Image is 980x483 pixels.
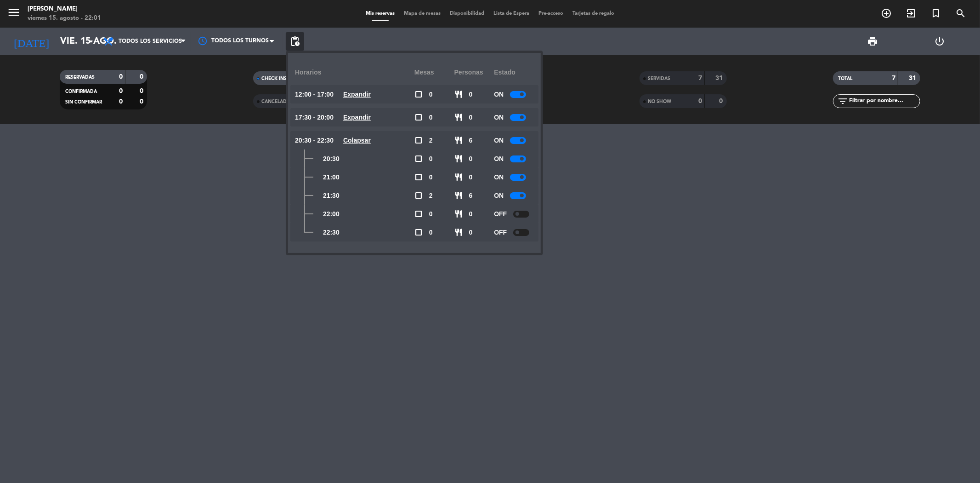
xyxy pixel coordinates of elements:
[85,36,96,47] i: arrow_drop_down
[7,6,21,23] button: menu
[494,112,504,123] span: ON
[119,74,123,80] strong: 0
[429,154,433,164] span: 0
[429,89,433,100] span: 0
[881,8,892,19] i: add_circle_outline
[289,36,300,47] span: pending_actions
[489,11,534,16] span: Lista de Espera
[399,11,445,16] span: Mapa de mesas
[469,89,473,100] span: 0
[414,155,423,163] span: check_box_outline_blank
[469,135,473,146] span: 6
[7,31,56,52] i: [DATE]
[892,75,895,81] strong: 7
[454,60,494,85] div: personas
[648,76,670,81] span: SERVIDAS
[261,99,290,104] span: CANCELADA
[494,154,504,164] span: ON
[469,154,473,164] span: 0
[454,191,463,200] span: restaurant
[323,190,340,201] span: 21:30
[906,8,917,19] i: exit_to_app
[469,209,473,219] span: 0
[323,209,340,219] span: 22:00
[65,89,97,94] span: CONFIRMADA
[323,154,340,164] span: 20:30
[140,88,145,94] strong: 0
[429,135,433,146] span: 2
[934,36,945,47] i: power_settings_new
[119,88,123,94] strong: 0
[65,100,102,104] span: SIN CONFIRMAR
[867,36,878,47] span: print
[445,11,489,16] span: Disponibilidad
[414,173,423,181] span: check_box_outline_blank
[414,113,423,121] span: check_box_outline_blank
[343,91,371,98] u: Expandir
[261,76,287,81] span: CHECK INS
[494,209,507,219] span: OFF
[469,190,473,201] span: 6
[414,90,423,98] span: check_box_outline_blank
[698,75,702,81] strong: 7
[361,11,399,16] span: Mis reservas
[719,98,725,104] strong: 0
[414,136,423,144] span: check_box_outline_blank
[414,228,423,236] span: check_box_outline_blank
[838,76,853,81] span: TOTAL
[469,227,473,238] span: 0
[7,6,21,19] i: menu
[648,99,671,104] span: NO SHOW
[454,210,463,218] span: restaurant
[295,89,334,100] span: 12:00 - 17:00
[119,38,182,45] span: Todos los servicios
[494,135,504,146] span: ON
[429,209,433,219] span: 0
[454,155,463,163] span: restaurant
[469,112,473,123] span: 0
[140,74,145,80] strong: 0
[429,227,433,238] span: 0
[454,90,463,98] span: restaurant
[343,137,371,144] u: Colapsar
[323,172,340,183] span: 21:00
[429,172,433,183] span: 0
[65,75,95,80] span: RESERVADAS
[295,135,334,146] span: 20:30 - 22:30
[955,8,966,19] i: search
[534,11,568,16] span: Pre-acceso
[429,112,433,123] span: 0
[930,8,941,19] i: turned_in_not
[28,5,101,14] div: [PERSON_NAME]
[494,89,504,100] span: ON
[909,75,918,81] strong: 31
[119,98,123,105] strong: 0
[28,14,101,23] div: viernes 15. agosto - 22:01
[414,60,454,85] div: Mesas
[469,172,473,183] span: 0
[295,60,414,85] div: Horarios
[494,60,534,85] div: Estado
[494,190,504,201] span: ON
[429,190,433,201] span: 2
[454,228,463,236] span: restaurant
[454,136,463,144] span: restaurant
[295,112,334,123] span: 17:30 - 20:00
[414,191,423,200] span: check_box_outline_blank
[414,210,423,218] span: check_box_outline_blank
[906,28,973,55] div: LOG OUT
[838,96,849,107] i: filter_list
[140,98,145,105] strong: 0
[494,227,507,238] span: OFF
[454,173,463,181] span: restaurant
[323,227,340,238] span: 22:30
[494,172,504,183] span: ON
[849,96,920,106] input: Filtrar por nombre...
[568,11,619,16] span: Tarjetas de regalo
[343,114,371,121] u: Expandir
[716,75,725,81] strong: 31
[698,98,702,104] strong: 0
[454,113,463,121] span: restaurant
